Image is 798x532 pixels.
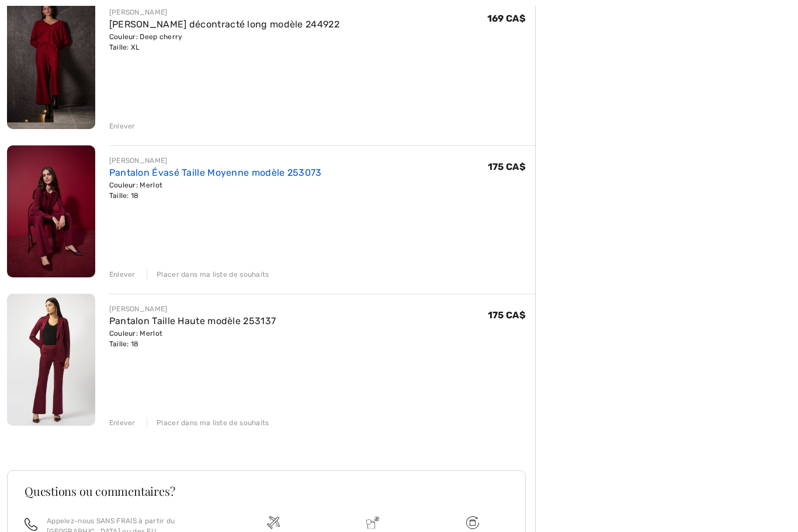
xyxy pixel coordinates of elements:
[466,516,479,529] img: Livraison gratuite dès 99$
[109,121,136,131] div: Enlever
[487,13,526,24] span: 169 CA$
[7,294,95,426] img: Pantalon Taille Haute modèle 253137
[25,485,508,497] h3: Questions ou commentaires?
[109,418,136,428] div: Enlever
[109,304,276,314] div: [PERSON_NAME]
[109,19,339,30] a: [PERSON_NAME] décontracté long modèle 244922
[109,155,322,166] div: [PERSON_NAME]
[109,167,322,178] a: Pantalon Évasé Taille Moyenne modèle 253073
[488,310,526,321] span: 175 CA$
[25,518,37,531] img: call
[366,516,379,529] img: Livraison promise sans frais de dédouanement surprise&nbsp;!
[267,516,280,529] img: Livraison gratuite dès 99$
[109,269,136,280] div: Enlever
[147,418,269,428] div: Placer dans ma liste de souhaits
[109,315,276,326] a: Pantalon Taille Haute modèle 253137
[109,7,339,18] div: [PERSON_NAME]
[488,161,526,172] span: 175 CA$
[109,180,322,201] div: Couleur: Merlot Taille: 18
[7,145,95,277] img: Pantalon Évasé Taille Moyenne modèle 253073
[109,32,339,53] div: Couleur: Deep cherry Taille: XL
[109,328,276,349] div: Couleur: Merlot Taille: 18
[147,269,269,280] div: Placer dans ma liste de souhaits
